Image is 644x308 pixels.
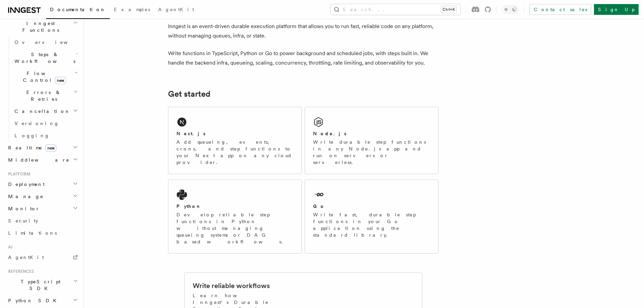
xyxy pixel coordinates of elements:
[12,36,79,48] a: Overview
[441,6,456,13] kbd: Ctrl+K
[12,105,79,117] button: Cancellation
[12,86,79,105] button: Errors & Retries
[5,20,73,33] span: Inngest Functions
[5,181,45,188] span: Deployment
[305,107,438,174] a: Node.jsWrite durable step functions in any Node.js app and run on servers or serverless.
[529,4,591,15] a: Contact sales
[8,230,57,236] span: Limitations
[154,2,198,18] a: AgentKit
[5,251,79,263] a: AgentKit
[15,133,50,138] span: Logging
[5,203,79,215] button: Monitor
[15,121,59,126] span: Versioning
[331,4,460,15] button: Search...Ctrl+K
[5,190,79,203] button: Manage
[5,294,79,307] button: Python SDK
[5,193,44,200] span: Manage
[5,215,79,227] a: Security
[55,77,66,84] span: new
[502,5,518,14] button: Toggle dark mode
[5,178,79,190] button: Deployment
[5,36,79,142] div: Inngest Functions
[5,17,79,36] button: Inngest Functions
[12,67,79,86] button: Flow Controlnew
[8,218,38,223] span: Security
[12,70,74,84] span: Flow Control
[15,40,84,45] span: Overview
[50,7,106,12] span: Documentation
[5,171,30,177] span: Platform
[305,180,438,254] a: GoWrite fast, durable step functions in your Go application using the standard library.
[313,139,430,166] p: Write durable step functions in any Node.js app and run on servers or serverless.
[313,211,430,238] p: Write fast, durable step functions in your Go application using the standard library.
[176,139,293,166] p: Add queueing, events, crons, and step functions to your Next app on any cloud provider.
[5,278,73,292] span: TypeScript SDK
[5,297,61,304] span: Python SDK
[12,117,79,129] a: Versioning
[168,107,302,174] a: Next.jsAdd queueing, events, crons, and step functions to your Next app on any cloud provider.
[176,130,206,137] h2: Next.js
[5,154,79,166] button: Middleware
[114,7,150,12] span: Examples
[12,48,79,67] button: Steps & Workflows
[168,180,302,254] a: PythonDevelop reliable step functions in Python without managing queueing systems or DAG based wo...
[313,203,325,210] h2: Go
[46,2,110,19] a: Documentation
[594,4,639,15] a: Sign Up
[313,130,347,137] h2: Node.js
[5,144,56,151] span: Realtime
[110,2,154,18] a: Examples
[168,49,438,68] p: Write functions in TypeScript, Python or Go to power background and scheduled jobs, with steps bu...
[12,89,73,102] span: Errors & Retries
[5,276,79,294] button: TypeScript SDK
[5,269,34,274] span: References
[8,255,44,260] span: AgentKit
[5,244,13,250] span: AI
[193,281,270,290] h2: Write reliable workflows
[5,157,70,163] span: Middleware
[176,211,293,245] p: Develop reliable step functions in Python without managing queueing systems or DAG based workflows.
[168,22,438,41] p: Inngest is an event-driven durable execution platform that allows you to run fast, reliable code ...
[5,142,79,154] button: Realtimenew
[176,203,201,210] h2: Python
[5,227,79,239] a: Limitations
[12,129,79,142] a: Logging
[168,89,210,99] a: Get started
[158,7,194,12] span: AgentKit
[45,144,56,152] span: new
[5,205,40,212] span: Monitor
[12,51,75,65] span: Steps & Workflows
[12,108,70,115] span: Cancellation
